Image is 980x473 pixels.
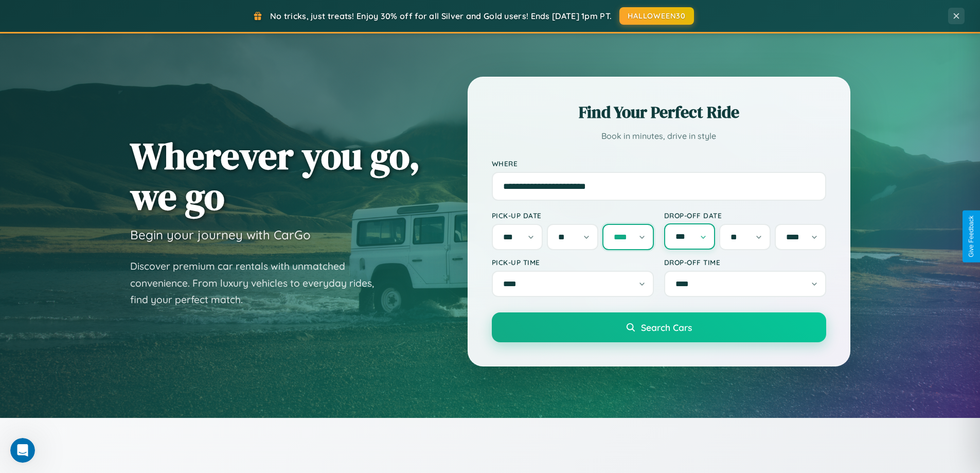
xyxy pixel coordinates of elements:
h3: Begin your journey with CarGo [130,227,311,242]
span: No tricks, just treats! Enjoy 30% off for all Silver and Gold users! Ends [DATE] 1pm PT. [270,11,612,21]
label: Drop-off Time [664,258,826,267]
label: Pick-up Date [492,211,654,220]
button: HALLOWEEN30 [619,7,694,25]
span: Search Cars [641,322,692,333]
button: Search Cars [492,312,826,342]
h2: Find Your Perfect Ride [492,101,826,124]
p: Book in minutes, drive in style [492,129,826,144]
h1: Wherever you go, we go [130,135,420,217]
div: Give Feedback [968,216,975,257]
p: Discover premium car rentals with unmatched convenience. From luxury vehicles to everyday rides, ... [130,258,387,308]
iframe: Intercom live chat [10,438,35,463]
label: Drop-off Date [664,211,826,220]
label: Pick-up Time [492,258,654,267]
label: Where [492,159,826,168]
